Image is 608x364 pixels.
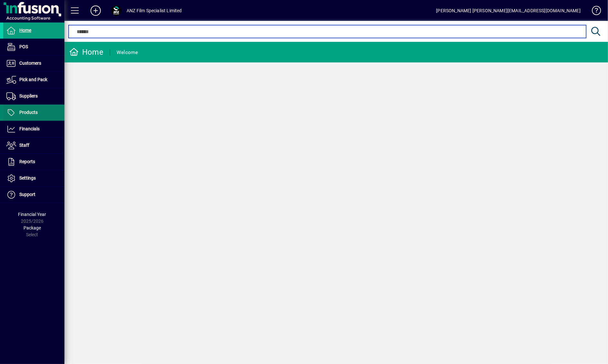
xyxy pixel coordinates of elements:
button: Add [85,5,106,16]
a: Support [3,187,64,203]
span: Customers [19,61,41,66]
a: Reports [3,154,64,170]
div: [PERSON_NAME] [PERSON_NAME][EMAIL_ADDRESS][DOMAIN_NAME] [436,5,581,16]
div: ANZ Film Specialist Limited [127,5,182,16]
div: Home [69,47,103,57]
a: Pick and Pack [3,72,64,88]
span: Support [19,192,35,197]
a: Suppliers [3,88,64,104]
span: Suppliers [19,93,38,98]
span: Reports [19,159,35,164]
span: Pick and Pack [19,77,47,82]
span: Home [19,28,31,33]
a: POS [3,39,64,55]
span: Financials [19,126,40,131]
a: Financials [3,121,64,137]
span: Financial Year [18,212,46,217]
span: Staff [19,143,29,148]
a: Staff [3,137,64,154]
a: Settings [3,170,64,186]
a: Customers [3,55,64,71]
span: Settings [19,175,36,181]
span: POS [19,44,28,49]
button: Profile [106,5,127,16]
a: Products [3,105,64,121]
span: Products [19,110,38,115]
div: Welcome [117,47,138,58]
span: Package [24,225,41,230]
a: Knowledge Base [587,1,600,22]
